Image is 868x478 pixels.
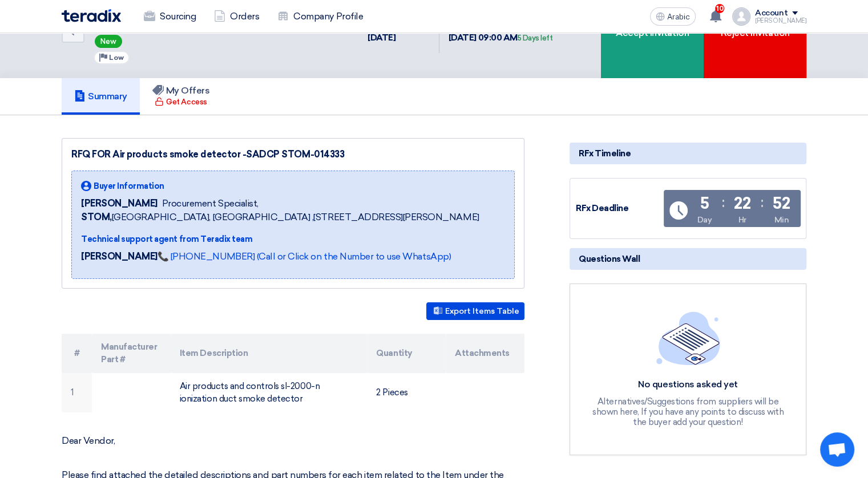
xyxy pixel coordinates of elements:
th: # [62,334,92,373]
div: 52 [773,196,790,212]
div: Account [755,9,788,18]
td: 1 [62,373,92,412]
font: [GEOGRAPHIC_DATA], [GEOGRAPHIC_DATA] ,[STREET_ADDRESS][PERSON_NAME] [81,212,479,222]
div: 5 [700,196,709,212]
span: 10 [715,4,724,13]
div: 5 Days left [518,33,553,44]
a: My Offers Get Access [140,78,223,115]
div: Technical support agent from Teradix team [81,233,479,245]
img: Teradix logo [62,9,121,22]
div: Open chat [820,432,854,467]
span: [PERSON_NAME] [81,197,158,210]
div: [PERSON_NAME] [755,18,806,24]
th: Item Description [171,334,368,373]
font: Company Profile [293,10,363,23]
font: Reject Invitation [721,26,790,40]
td: 2 Pieces [367,373,446,412]
font: Air products and controls sl-2000-n ionization duct smoke detector [180,381,320,404]
a: Sourcing [135,4,205,29]
div: RFx Deadline [576,202,661,215]
font: Summary [88,91,127,102]
a: Summary [62,78,140,115]
font: Orders [230,10,259,23]
span: Arabic [667,13,690,21]
div: Day [697,214,712,226]
span: Procurement Specialist, [162,197,259,210]
font: [DATE] 09:00 AM [449,33,518,43]
div: RFx Timeline [570,143,806,164]
strong: [PERSON_NAME] [81,251,158,262]
span: Buyer Information [94,180,164,192]
div: Hr [738,214,746,226]
font: Export Items Table [445,306,519,316]
div: Alternatives/Suggestions from suppliers will be shown here, If you have any points to discuss wit... [591,396,785,427]
b: STOM, [81,212,112,222]
font: Get Access [166,96,207,108]
a: 📞 [PHONE_NUMBER] (Call or Click on the Number to use WhatsApp) [158,251,451,262]
img: profile_test.png [732,7,750,26]
div: 22 [734,196,750,212]
img: empty_state_list.svg [656,311,720,365]
a: Orders [205,4,268,29]
button: Export Items Table [426,302,524,320]
font: My Offers [166,85,210,96]
span: Low [109,54,124,62]
font: Questions Wall [579,254,640,264]
div: : [721,192,724,213]
div: : [761,192,764,213]
font: Accept Invitation [616,26,689,40]
button: Arabic [650,7,696,26]
th: Manufacturer Part # [92,334,171,373]
font: Sourcing [160,10,196,23]
div: [DATE] [368,31,430,44]
div: Min [774,214,789,226]
div: RFQ FOR Air products smoke detector -SADCP STOM-014333 [71,148,515,161]
p: Dear Vendor, [62,435,524,447]
th: Attachments [446,334,524,373]
span: New [95,35,122,48]
th: Quantity [367,334,446,373]
div: No questions asked yet [591,379,785,391]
